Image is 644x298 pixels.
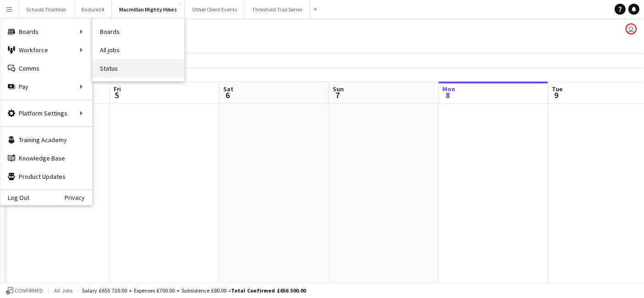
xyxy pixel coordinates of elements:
span: Sun [333,85,344,93]
div: Platform Settings [0,104,92,122]
a: Log Out [0,194,29,201]
button: Confirmed [5,286,44,296]
div: Workforce [0,41,92,59]
span: Sat [223,85,233,93]
button: Macmillan Mighty Hikes [112,0,185,18]
span: Fri [114,85,121,93]
span: 9 [550,90,562,100]
div: Boards [0,22,92,41]
span: Mon [442,85,455,93]
a: Product Updates [0,167,92,186]
a: Boards [93,22,184,41]
button: Endure24 [74,0,112,18]
span: All jobs [52,287,74,294]
a: Comms [0,59,92,77]
div: Salary £655 720.00 + Expenses £700.00 + Subsistence £80.00 = [82,287,306,294]
a: Training Academy [0,131,92,149]
a: Privacy [65,194,92,201]
span: 7 [331,90,344,100]
button: Threshold Trail Series [245,0,310,18]
span: 5 [112,90,121,100]
button: Schools Triathlon [19,0,74,18]
span: Confirmed [15,287,43,294]
a: Status [93,59,184,77]
app-user-avatar: Liz Sutton [626,23,637,34]
span: 6 [222,90,233,100]
div: Pay [0,77,92,96]
span: 8 [441,90,455,100]
span: Total Confirmed £656 500.00 [231,287,306,294]
a: Knowledge Base [0,149,92,167]
span: Tue [552,85,562,93]
button: Other Client Events [185,0,245,18]
a: All jobs [93,41,184,59]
